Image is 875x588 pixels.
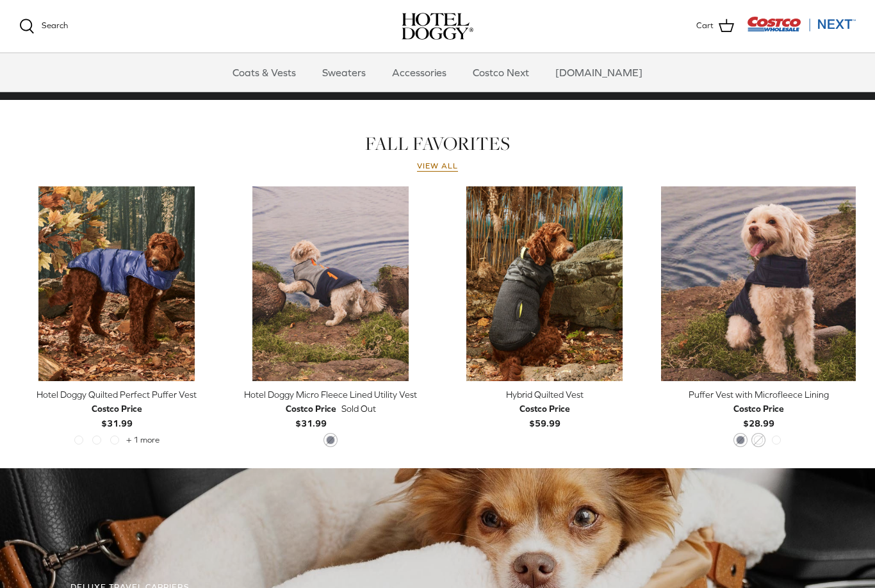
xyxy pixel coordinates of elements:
[417,161,458,172] a: View all
[42,20,68,30] span: Search
[696,18,734,35] a: Cart
[661,186,856,381] a: Puffer Vest with Microfleece Lining
[286,402,336,428] b: $31.99
[233,186,428,381] a: Hotel Doggy Micro Fleece Lined Utility Vest
[733,402,784,416] div: Costco Price
[461,53,541,92] a: Costco Next
[92,402,142,416] div: Costco Price
[19,186,214,381] a: Hotel Doggy Quilted Perfect Puffer Vest
[365,131,510,156] a: FALL FAVORITES
[447,388,642,402] div: Hybrid Quilted Vest
[733,402,784,428] b: $28.99
[380,53,458,92] a: Accessories
[126,436,159,445] span: + 1 more
[402,13,473,40] img: hoteldoggycom
[92,402,142,428] b: $31.99
[19,388,214,430] a: Hotel Doggy Quilted Perfect Puffer Vest Costco Price$31.99
[447,186,642,381] a: Hybrid Quilted Vest
[747,16,856,32] img: Costco Next
[447,388,642,430] a: Hybrid Quilted Vest Costco Price$59.99
[519,402,570,416] div: Costco Price
[519,402,570,428] b: $59.99
[311,53,377,92] a: Sweaters
[19,388,214,402] div: Hotel Doggy Quilted Perfect Puffer Vest
[233,388,428,402] div: Hotel Doggy Micro Fleece Lined Utility Vest
[221,53,307,92] a: Coats & Vests
[747,24,856,34] a: Visit Costco Next
[544,53,654,92] a: [DOMAIN_NAME]
[341,402,376,416] span: Sold Out
[661,388,856,402] div: Puffer Vest with Microfleece Lining
[286,402,336,416] div: Costco Price
[233,388,428,430] a: Hotel Doggy Micro Fleece Lined Utility Vest Costco Price$31.99 Sold Out
[661,388,856,430] a: Puffer Vest with Microfleece Lining Costco Price$28.99
[402,13,473,40] a: hoteldoggy.com hoteldoggycom
[19,19,68,34] a: Search
[696,19,714,33] span: Cart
